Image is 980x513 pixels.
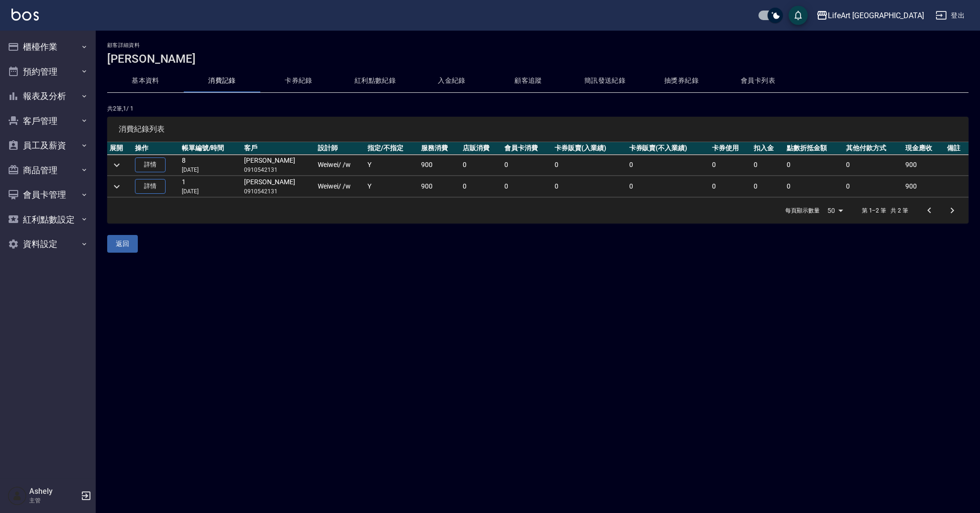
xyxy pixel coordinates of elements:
[29,496,78,505] p: 主管
[751,142,784,155] th: 扣入金
[751,155,784,176] td: 0
[107,52,969,66] h3: [PERSON_NAME]
[844,155,903,176] td: 0
[844,176,903,197] td: 0
[4,182,92,207] button: 會員卡管理
[4,59,92,84] button: 預約管理
[789,6,808,25] button: save
[135,179,166,194] a: 詳情
[133,142,179,155] th: 操作
[903,155,945,176] td: 900
[627,155,710,176] td: 0
[107,42,969,48] h2: 顧客詳細資料
[315,142,365,155] th: 設計師
[419,155,460,176] td: 900
[932,7,969,24] button: 登出
[244,187,313,196] p: 0910542131
[567,69,643,92] button: 簡訊發送紀錄
[4,84,92,109] button: 報表及分析
[315,155,365,176] td: Weiwei / /w
[135,157,166,172] a: 詳情
[785,206,820,215] p: 每頁顯示數量
[110,179,124,194] button: expand row
[710,142,751,155] th: 卡券使用
[182,166,239,174] p: [DATE]
[552,142,626,155] th: 卡券販賣(入業績)
[119,124,957,134] span: 消費紀錄列表
[4,34,92,59] button: 櫃檯作業
[627,176,710,197] td: 0
[502,142,552,155] th: 會員卡消費
[4,133,92,158] button: 員工及薪資
[242,142,315,155] th: 客戶
[107,69,184,92] button: 基本資料
[419,142,460,155] th: 服務消費
[365,142,419,155] th: 指定/不指定
[179,176,242,197] td: 1
[502,176,552,197] td: 0
[903,142,945,155] th: 現金應收
[107,142,133,155] th: 展開
[315,176,365,197] td: Weiwei / /w
[8,486,27,505] img: Person
[4,207,92,232] button: 紅利點數設定
[643,69,720,92] button: 抽獎券紀錄
[784,155,844,176] td: 0
[419,176,460,197] td: 900
[4,158,92,183] button: 商品管理
[844,142,903,155] th: 其他付款方式
[751,176,784,197] td: 0
[460,155,502,176] td: 0
[182,187,239,196] p: [DATE]
[242,155,315,176] td: [PERSON_NAME]
[784,176,844,197] td: 0
[824,198,846,223] div: 50
[460,176,502,197] td: 0
[828,10,924,22] div: LifeArt [GEOGRAPHIC_DATA]
[862,206,908,215] p: 第 1–2 筆 共 2 筆
[260,69,337,92] button: 卡券紀錄
[413,69,490,92] button: 入金紀錄
[502,155,552,176] td: 0
[107,235,138,253] button: 返回
[184,69,260,92] button: 消費記錄
[552,176,626,197] td: 0
[710,176,751,197] td: 0
[490,69,567,92] button: 顧客追蹤
[710,155,751,176] td: 0
[784,142,844,155] th: 點數折抵金額
[365,176,419,197] td: Y
[903,176,945,197] td: 900
[107,104,969,113] p: 共 2 筆, 1 / 1
[179,155,242,176] td: 8
[460,142,502,155] th: 店販消費
[29,487,78,496] h5: Ashely
[11,9,39,21] img: Logo
[720,69,796,92] button: 會員卡列表
[627,142,710,155] th: 卡券販賣(不入業績)
[4,109,92,134] button: 客戶管理
[337,69,413,92] button: 紅利點數紀錄
[945,142,969,155] th: 備註
[110,158,124,172] button: expand row
[552,155,626,176] td: 0
[365,155,419,176] td: Y
[4,232,92,256] button: 資料設定
[242,176,315,197] td: [PERSON_NAME]
[179,142,242,155] th: 帳單編號/時間
[244,166,313,174] p: 0910542131
[813,6,928,25] button: LifeArt [GEOGRAPHIC_DATA]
